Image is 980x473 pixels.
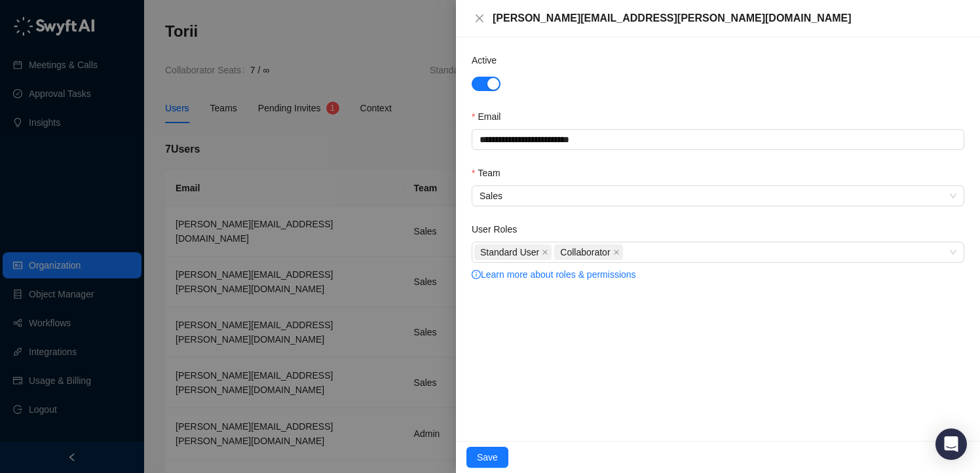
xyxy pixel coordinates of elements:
span: close [542,249,548,255]
span: Collaborator [560,245,610,259]
a: info-circleLearn more about roles & permissions [472,269,636,280]
span: close [613,249,620,255]
button: Active [472,77,500,91]
input: Email [472,129,964,150]
label: User Roles [472,222,526,236]
span: Standard User [480,245,539,259]
label: Active [472,53,506,67]
div: Open Intercom Messenger [935,428,967,460]
span: Save [477,450,498,464]
label: Team [472,166,510,180]
span: Collaborator [554,244,622,260]
label: Email [472,109,510,124]
span: Standard User [474,244,552,260]
span: Sales [480,186,956,206]
span: info-circle [472,270,481,279]
button: Save [466,447,508,468]
span: close [474,13,485,24]
button: Close [472,10,487,26]
div: [PERSON_NAME][EMAIL_ADDRESS][PERSON_NAME][DOMAIN_NAME] [493,10,964,26]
